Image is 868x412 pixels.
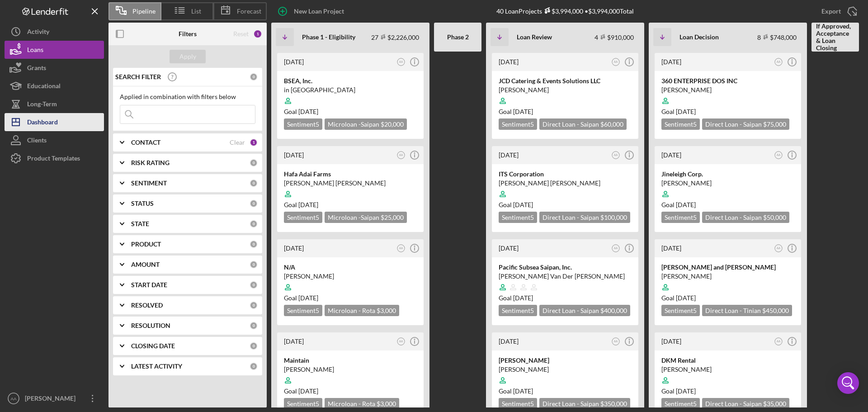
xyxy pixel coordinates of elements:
[120,93,255,100] div: Applied in combination with filters below
[131,342,175,350] b: CLOSING DATE
[676,108,696,115] time: 03/30/2025
[395,149,407,161] button: AA
[284,294,318,302] span: Goal
[276,145,425,233] a: [DATE]AAHafa Adai Farms[PERSON_NAME] [PERSON_NAME]Goal [DATE]Sentiment5Microloan -Saipan $25,000
[513,201,533,208] time: 08/29/2024
[499,294,533,302] span: Goal
[131,322,170,329] b: RESOLUTION
[539,118,627,130] div: Direct Loan - Saipan
[661,244,681,252] time: 2024-12-18 02:43
[661,212,700,223] div: Sentiment 5
[513,387,533,395] time: 10/09/2024
[284,179,417,188] div: [PERSON_NAME] [PERSON_NAME]
[777,340,781,343] text: AA
[298,201,318,208] time: 09/28/2025
[325,305,399,316] div: Microloan - Rota
[377,400,396,407] span: $3,000
[253,29,262,38] div: 1
[610,242,622,255] button: AA
[115,73,161,81] b: SEARCH FILTER
[499,212,537,223] div: Sentiment 5
[496,7,634,15] div: 40 Loan Projects • $3,994,000 Total
[600,213,627,221] span: $100,000
[614,154,618,157] text: AA
[447,33,469,41] b: Phase 2
[499,263,632,272] div: Pacific Subsea Saipan, Inc.
[131,302,163,309] b: RESOLVED
[676,201,696,208] time: 01/04/2025
[399,61,403,64] text: AA
[250,199,258,208] div: 0
[702,212,789,223] div: Direct Loan - Saipan
[661,356,794,365] div: DKM Rental
[610,149,622,161] button: AA
[325,212,407,223] div: Microloan -Saipan
[250,362,258,370] div: 0
[325,118,407,130] div: Microloan -Saipan
[661,398,700,409] div: Sentiment 5
[762,307,789,314] span: $450,000
[661,272,794,281] div: [PERSON_NAME]
[542,7,583,15] div: $3,994,000
[23,389,81,410] div: [PERSON_NAME]
[777,154,781,157] text: AA
[661,337,681,345] time: 2024-12-07 08:37
[499,85,632,95] div: [PERSON_NAME]
[702,305,792,316] div: Direct Loan - Tinian
[600,120,623,128] span: $60,000
[27,95,57,115] div: Long-Term
[661,85,794,95] div: [PERSON_NAME]
[539,212,630,223] div: Direct Loan - Saipan
[661,201,696,208] span: Goal
[773,242,785,255] button: AA
[11,396,17,401] text: AA
[499,76,632,85] div: JCD Catering & Events Solutions LLC
[491,145,640,233] a: [DATE]AAITS Corporation[PERSON_NAME] [PERSON_NAME]Goal [DATE]Sentiment5Direct Loan - Saipan $100,000
[661,305,700,316] div: Sentiment 5
[27,23,49,43] div: Activity
[499,356,632,365] div: [PERSON_NAME]
[5,23,104,41] button: Activity
[661,179,794,188] div: [PERSON_NAME]
[284,272,417,281] div: [PERSON_NAME]
[381,213,404,221] span: $25,000
[284,337,304,345] time: 2025-07-25 02:15
[661,76,794,85] div: 360 ENTERPRISE DOS INC
[5,77,104,95] button: Educational
[27,41,43,61] div: Loans
[250,342,258,350] div: 0
[661,108,696,115] span: Goal
[271,2,353,20] button: New Loan Project
[294,2,344,20] div: New Loan Project
[131,139,160,146] b: CONTACT
[499,337,519,345] time: 2024-08-25 03:48
[131,241,161,248] b: PRODUCT
[773,56,785,68] button: AA
[276,238,425,327] a: [DATE]AAN/A[PERSON_NAME]Goal [DATE]Sentiment5Microloan - Rota $3,000
[594,33,634,41] div: 4 $910,000
[600,400,627,407] span: $350,000
[499,108,533,115] span: Goal
[702,118,789,130] div: Direct Loan - Saipan
[131,220,149,227] b: STATE
[539,305,630,316] div: Direct Loan - Saipan
[131,180,167,187] b: SENTIMENT
[233,30,249,38] div: Reset
[653,238,802,327] a: [DATE]AA[PERSON_NAME] and [PERSON_NAME][PERSON_NAME]Goal [DATE]Sentiment5Direct Loan - Tinian $45...
[837,372,859,394] div: Open Intercom Messenger
[610,56,622,68] button: AA
[5,59,104,77] a: Grants
[395,336,407,348] button: AA
[513,294,533,302] time: 09/26/2024
[284,118,322,130] div: Sentiment 5
[661,170,794,179] div: Jineleigh Corp.
[250,260,258,269] div: 0
[284,151,304,159] time: 2025-08-14 05:40
[5,95,104,113] button: Long-Term
[614,340,618,343] text: AA
[325,398,399,409] div: Microloan - Rota
[499,398,537,409] div: Sentiment 5
[250,240,258,248] div: 0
